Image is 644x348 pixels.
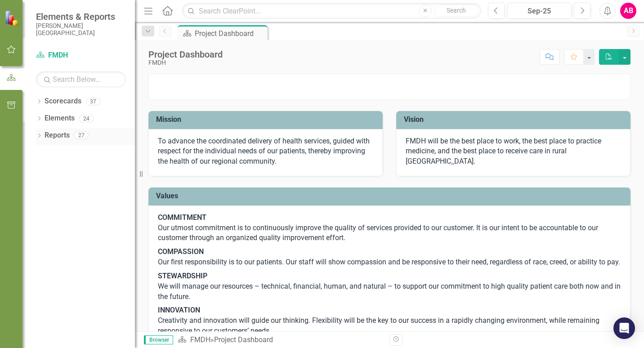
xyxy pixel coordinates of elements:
[507,3,572,19] button: Sep-25
[45,96,81,107] a: Scorecards
[434,4,479,17] button: Search
[613,317,635,339] div: Open Intercom Messenger
[158,245,621,269] p: Our first responsibility is to our patients. Our staff will show compassion and be responsive to ...
[158,247,204,256] strong: COMPASSION
[620,3,636,19] button: AB
[158,306,200,314] strong: INNOVATION
[156,192,626,200] h3: Values
[148,49,223,59] div: Project Dashboard
[182,3,481,19] input: Search ClearPoint...
[158,213,206,222] strong: COMMITMENT
[79,115,94,122] div: 24
[45,113,75,124] a: Elements
[158,213,621,245] p: Our utmost commitment is to continuously improve the quality of services provided to our customer...
[36,50,126,61] a: FMDH
[158,136,373,167] p: To advance the coordinated delivery of health services, guided with respect for the individual ne...
[36,11,126,22] span: Elements & Reports
[148,59,223,66] div: FMDH
[74,132,89,139] div: 27
[36,22,126,37] small: [PERSON_NAME][GEOGRAPHIC_DATA]
[447,7,466,14] span: Search
[156,116,378,124] h3: Mission
[214,335,273,344] div: Project Dashboard
[195,28,265,39] div: Project Dashboard
[45,130,70,141] a: Reports
[510,6,568,17] div: Sep-25
[190,335,210,344] a: FMDH
[158,303,621,338] p: Creativity and innovation will guide our thinking. Flexibility will be the key to our success in ...
[86,98,100,105] div: 37
[144,335,173,344] span: Browser
[158,272,207,280] strong: STEWARDSHIP
[404,116,626,124] h3: Vision
[406,136,621,167] p: FMDH will be the best place to work, the best place to practice medicine, and the best place to r...
[36,71,126,87] input: Search Below...
[4,10,20,26] img: ClearPoint Strategy
[158,269,621,304] p: We will manage our resources – technical, financial, human, and natural – to support our commitme...
[178,335,383,345] div: »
